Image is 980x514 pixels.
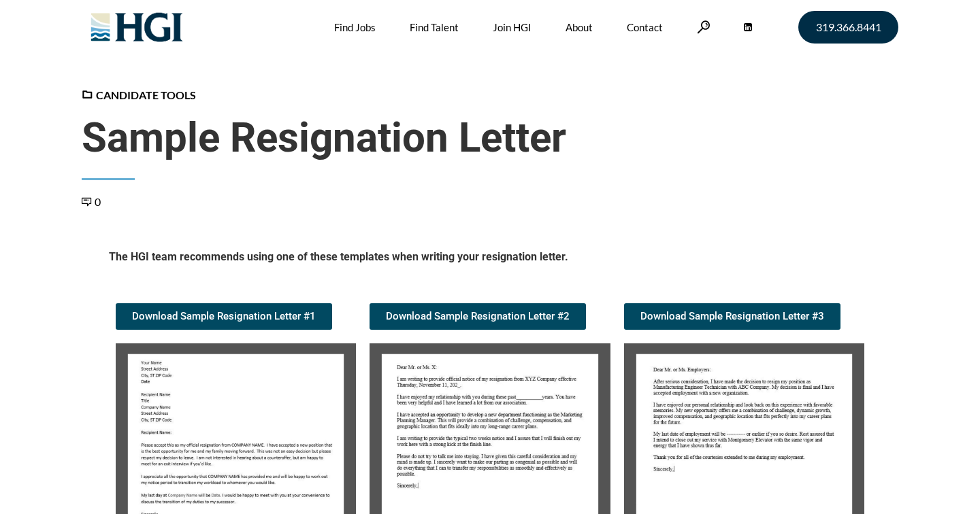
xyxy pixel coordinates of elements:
span: Download Sample Resignation Letter #1 [132,311,316,322]
a: Download Sample Resignation Letter #1 [116,303,332,330]
a: 0 [82,195,101,208]
span: Sample Resignation Letter [82,114,898,162]
h5: The HGI team recommends using one of these templates when writing your resignation letter. [109,250,871,269]
span: 319.366.8441 [816,22,881,33]
a: 319.366.8441 [798,11,898,44]
a: Candidate Tools [82,88,196,101]
a: Search [697,20,710,33]
span: Download Sample Resignation Letter #3 [640,311,824,322]
span: Download Sample Resignation Letter #2 [386,311,570,322]
a: Download Sample Resignation Letter #3 [624,303,840,330]
a: Download Sample Resignation Letter #2 [370,303,586,330]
